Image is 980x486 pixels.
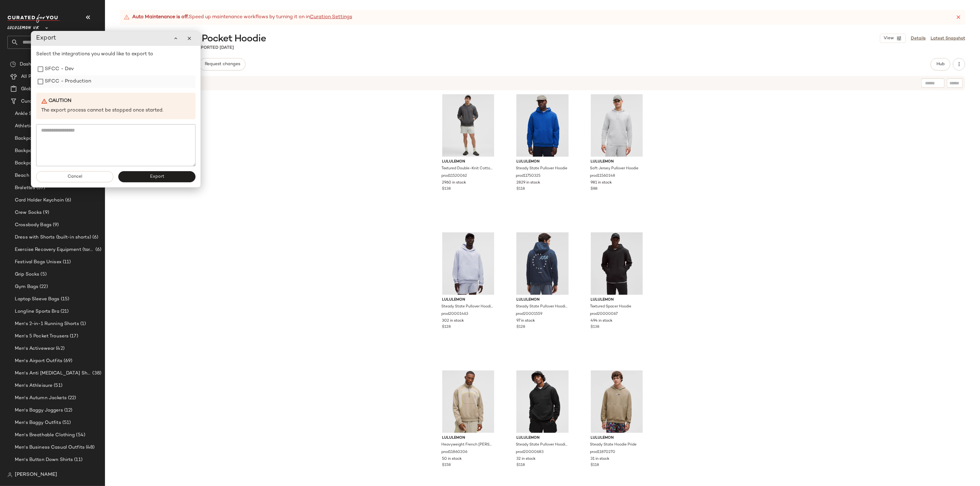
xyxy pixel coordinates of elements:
[15,271,39,278] span: Grip Socks
[55,345,65,352] span: (42)
[15,123,47,130] span: Athletic Skirts
[442,180,466,186] span: 2960 in stock
[85,444,95,451] span: (48)
[149,174,164,179] span: Export
[590,166,639,171] span: Soft Jersey Pullover Hoodie
[53,382,62,389] span: (51)
[516,180,540,186] span: 2829 in stock
[42,209,49,216] span: (9)
[442,456,462,462] span: 50 in stock
[591,456,610,462] span: 31 in stock
[516,435,569,441] span: lululemon
[118,171,196,182] button: Export
[15,320,79,328] span: Men's 2-in-1 Running Shorts
[936,62,945,67] span: Hub
[15,110,43,117] span: Ankle Socks
[442,159,494,165] span: lululemon
[442,304,494,310] span: Steady State Pullover Hoodie Graphic
[310,14,352,21] a: Curation Settings
[39,271,46,278] span: (5)
[516,159,569,165] span: lululemon
[883,36,894,41] span: View
[67,395,76,402] span: (22)
[91,234,98,241] span: (6)
[516,456,536,462] span: 32 in stock
[15,135,71,142] span: Backpacks for University
[442,166,494,171] span: Textured Double-Knit Cotton Hoodie
[15,197,64,204] span: Card Holder Keychain
[75,432,86,439] span: (54)
[586,94,648,157] img: LM3EXOS_063781_1
[15,333,69,340] span: Men's 5 Pocket Trousers
[516,311,542,317] span: prod20001559
[63,407,73,414] span: (12)
[94,246,101,253] span: (6)
[15,395,67,402] span: Men's Autumn Jackets
[15,209,42,216] span: Crew Socks
[21,86,61,93] span: Global Clipboards
[52,222,59,229] span: (9)
[7,14,60,23] img: cfy_white_logo.C9jOOHJF.svg
[516,166,567,171] span: Steady State Pullover Hoodie
[15,419,61,426] span: Men's Baggy Outfits
[931,35,965,42] a: Latest Snapshot
[21,98,43,105] span: Curations
[15,172,51,179] span: Beach Sun Hats
[62,357,73,365] span: (69)
[590,304,632,310] span: Textured Spacer Hoodie
[35,184,45,192] span: (37)
[516,186,525,192] span: $118
[442,435,494,441] span: lululemon
[15,234,91,241] span: Dress with Shorts (built-in shorts)
[590,442,637,448] span: Steady State Hoodie Pride
[15,160,91,167] span: Backpacks with Water Bottle Holder
[15,147,85,154] span: Backpacks with Trolley Sleeves
[442,186,451,192] span: $138
[204,62,240,67] span: Request changes
[590,311,618,317] span: prod20000067
[516,304,568,310] span: Steady State Pullover Hoodie Run Graphic
[516,173,540,179] span: prod11750325
[442,311,469,317] span: prod20001463
[20,61,44,68] span: Dashboard
[15,456,73,463] span: Men's Button Down Shirts
[38,283,48,290] span: (22)
[195,44,234,51] p: Exported [DATE]
[15,259,61,266] span: Festival Bags Unisex
[15,444,85,451] span: Men's Business Casual Outfits
[7,472,12,477] img: svg%3e
[15,357,62,365] span: Men's Airport Outfits
[442,297,494,303] span: lululemon
[591,463,599,468] span: $118
[15,370,91,377] span: Men's Anti [MEDICAL_DATA] Shorts
[61,419,71,426] span: (51)
[15,345,55,352] span: Men's Activewear
[591,186,598,192] span: $88
[15,432,75,439] span: Men's Breathable Clothing
[442,442,494,448] span: Heavyweight French [PERSON_NAME] Zip SLNSH Collection
[15,222,52,229] span: Crossbody Bags
[590,173,616,179] span: prod11560148
[15,246,94,253] span: Exercise Recovery Equipment (target mobility + muscle recovery equipment)
[15,296,60,303] span: Laptop Sleeve Bags
[69,333,78,340] span: (17)
[442,450,468,455] span: prod11860206
[511,94,574,157] img: LM3FMOS_069098_1
[591,318,613,324] span: 494 in stock
[41,107,191,114] p: The export process cannot be stopped once started.
[880,34,906,43] button: View
[437,94,499,157] img: LM3EOZS_8650_1
[511,370,574,433] img: LM3FVDS_0001_1
[591,324,599,330] span: $138
[591,159,643,165] span: lululemon
[586,232,648,295] img: LM3FV4S_0001_1
[586,370,648,433] img: LM3FQYS_068684_1
[516,442,568,448] span: Steady State Pullover Hoodie Wordmark
[15,382,53,389] span: Men's Athleisure
[437,370,499,433] img: LM3FJIS_068704_1
[516,318,535,324] span: 97 in stock
[21,73,48,80] span: All Products
[71,469,82,476] span: (45)
[442,173,467,179] span: prod11520062
[516,324,525,330] span: $128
